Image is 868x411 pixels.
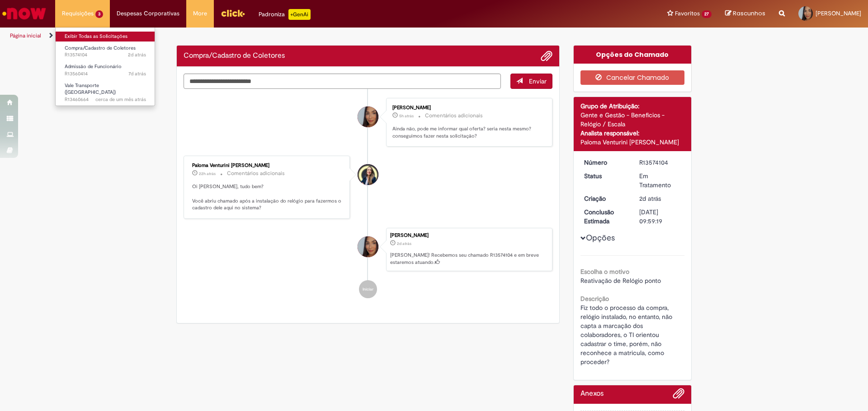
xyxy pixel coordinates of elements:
[639,158,681,167] div: R13574104
[199,171,216,176] span: 22h atrás
[390,252,547,266] p: [PERSON_NAME]! Recebemos seu chamado R13574104 e em breve estaremos atuando.
[580,138,685,147] div: Paloma Venturini [PERSON_NAME]
[227,170,285,177] small: Comentários adicionais
[65,96,146,103] span: R13460664
[392,125,543,139] p: Ainda não, pode me informar qual oferta? seria nesta mesmo? conseguimos fazer nesta solicitação?
[55,27,155,106] ul: Requisições
[577,158,633,167] dt: Número
[392,105,543,111] div: [PERSON_NAME]
[580,70,685,85] button: Cancelar Chamado
[128,70,146,77] span: 7d atrás
[184,228,552,271] li: Sue Helen Alves Da Cruz
[725,9,765,18] a: Rascunhos
[128,70,146,77] time: 23/09/2025 16:53:43
[56,43,155,60] a: Aberto R13574104 : Compra/Cadastro de Coletores
[56,32,155,42] a: Exibir Todas as Solicitações
[221,6,245,20] img: click_logo_yellow_360x200.png
[288,9,311,20] p: +GenAi
[675,9,700,18] span: Favoritos
[184,52,285,60] h2: Compra/Cadastro de Coletores Histórico de tíquete
[639,194,681,203] div: 28/09/2025 16:45:40
[1,5,47,23] img: ServiceNow
[399,113,414,119] time: 30/09/2025 07:43:12
[358,236,378,257] div: Sue Helen Alves Da Cruz
[577,208,633,226] dt: Conclusão Estimada
[358,106,378,127] div: Sue Helen Alves Da Cruz
[184,89,552,307] ul: Histórico de tíquete
[390,233,547,238] div: [PERSON_NAME]
[65,82,116,96] span: Vale Transporte ([GEOGRAPHIC_DATA])
[358,164,378,185] div: Paloma Venturini Marques Fiorezi
[65,63,122,70] span: Admissão de Funcionário
[733,9,765,18] span: Rascunhos
[574,46,692,64] div: Opções do Chamado
[639,171,681,189] div: Em Tratamento
[192,163,343,168] div: Paloma Venturini [PERSON_NAME]
[399,113,414,119] span: 5h atrás
[65,51,146,59] span: R13574104
[816,9,861,17] span: [PERSON_NAME]
[577,171,633,180] dt: Status
[7,28,572,44] ul: Trilhas de página
[580,390,604,398] h2: Anexos
[580,129,685,138] div: Analista responsável:
[95,96,146,103] time: 29/08/2025 08:07:35
[397,241,411,246] time: 28/09/2025 16:45:40
[397,241,411,246] span: 2d atrás
[128,51,146,58] span: 2d atrás
[580,111,685,129] div: Gente e Gestão - Benefícios - Relógio / Escala
[541,50,552,62] button: Adicionar anexos
[10,32,41,39] a: Página inicial
[580,304,674,366] span: Fiz todo o processo da compra, relógio instalado, no entanto, não capta a marcação dos colaborado...
[580,277,661,285] span: Reativação de Relógio ponto
[425,112,483,120] small: Comentários adicionais
[62,9,94,18] span: Requisições
[639,194,661,203] time: 28/09/2025 16:45:40
[65,70,146,78] span: R13560414
[580,268,629,276] b: Escolha o motivo
[65,45,136,51] span: Compra/Cadastro de Coletores
[259,9,311,20] div: Padroniza
[95,10,103,18] span: 3
[639,208,681,226] div: [DATE] 09:59:19
[56,81,155,100] a: Aberto R13460664 : Vale Transporte (VT)
[184,74,501,89] textarea: Digite sua mensagem aqui...
[510,74,552,89] button: Enviar
[95,96,146,103] span: cerca de um mês atrás
[580,102,685,111] div: Grupo de Atribuição:
[577,194,633,203] dt: Criação
[639,194,661,203] span: 2d atrás
[702,10,712,18] span: 27
[199,171,216,176] time: 29/09/2025 15:00:41
[193,9,207,18] span: More
[192,183,343,212] p: Oi [PERSON_NAME], tudo bem? Você abriu chamado após a instalação do relógio para fazermos o cadas...
[580,295,609,303] b: Descrição
[117,9,179,18] span: Despesas Corporativas
[529,77,547,85] span: Enviar
[56,62,155,79] a: Aberto R13560414 : Admissão de Funcionário
[673,388,684,404] button: Adicionar anexos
